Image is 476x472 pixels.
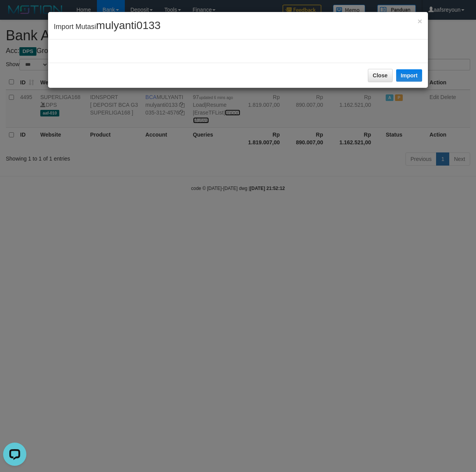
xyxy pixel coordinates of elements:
[3,3,26,26] button: Open LiveChat chat widget
[54,23,161,31] span: Import Mutasi
[368,69,393,82] button: Close
[96,19,161,31] span: mulyanti0133
[417,17,422,26] span: ×
[417,17,422,25] button: Close
[396,69,423,82] button: Import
